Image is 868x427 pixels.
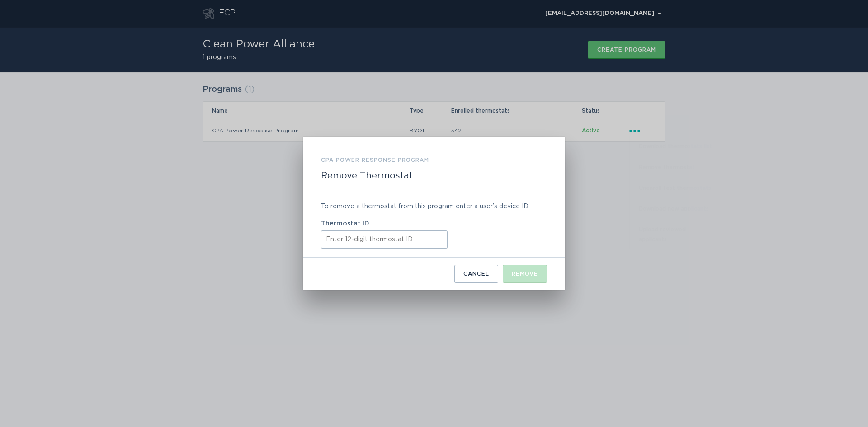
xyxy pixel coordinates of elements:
[321,221,547,227] label: Thermostat ID
[512,271,538,277] div: Remove
[503,265,547,283] button: Remove
[303,137,565,290] div: Remove Thermostat
[454,265,498,283] button: Cancel
[321,155,429,165] h3: CPA Power Response Program
[321,230,448,249] input: Thermostat ID
[321,170,413,181] h2: Remove Thermostat
[321,202,547,211] div: To remove a thermostat from this program enter a user’s device ID.
[463,271,489,277] div: Cancel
